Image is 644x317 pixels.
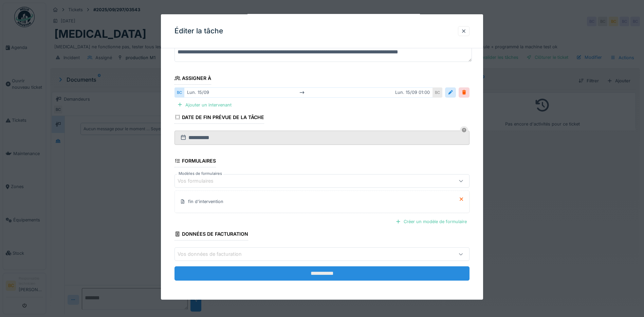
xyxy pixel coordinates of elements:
div: Assigner à [174,73,211,85]
div: lun. 15/09 lun. 15/09 01:00 [184,87,433,97]
div: Formulaires [174,156,216,167]
div: Vos données de facturation [178,250,251,258]
div: BC [433,87,442,97]
div: BC [174,87,184,97]
label: Modèles de formulaires [177,171,223,177]
div: Date de fin prévue de la tâche [174,112,264,124]
div: Créer un modèle de formulaire [393,217,470,226]
div: Ajouter un intervenant [174,100,234,110]
div: fin d'intervention [188,198,223,205]
h3: Éditer la tâche [174,27,223,35]
div: Données de facturation [174,229,248,240]
div: Vos formulaires [178,177,223,185]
